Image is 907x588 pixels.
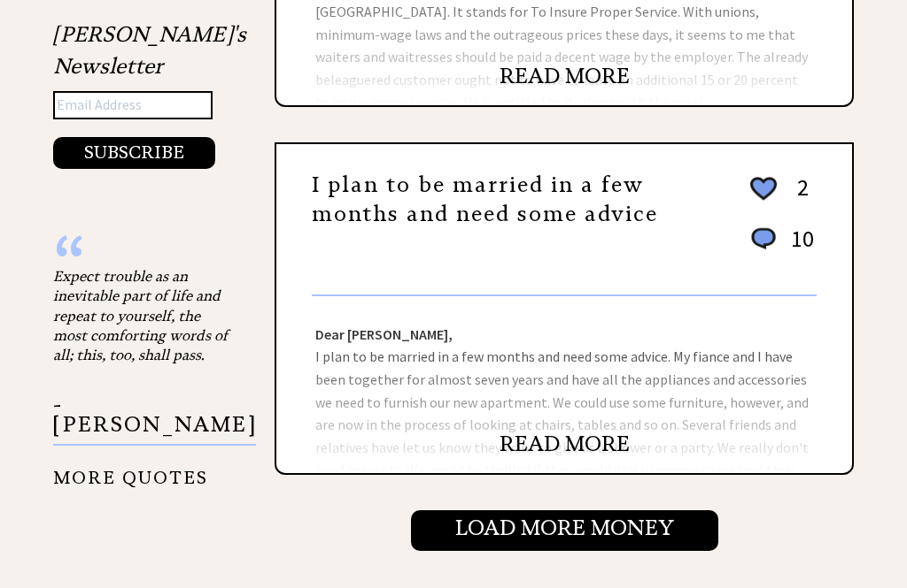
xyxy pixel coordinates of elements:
[500,431,630,457] a: READ MORE
[500,63,630,89] a: READ MORE
[411,510,718,551] input: Load More Money
[53,454,208,488] a: MORE QUOTES
[53,19,246,169] div: [PERSON_NAME]'s Newsletter
[53,91,213,119] input: Email Address
[312,172,658,228] a: I plan to be married in a few months and need some advice
[53,137,215,169] button: SUBSCRIBE
[782,224,815,271] td: 10
[315,325,453,343] strong: Dear [PERSON_NAME],
[782,172,815,222] td: 2
[53,266,230,365] div: Expect trouble as an inevitable part of life and repeat to yourself, the most comforting words of...
[276,296,852,473] div: I plan to be married in a few months and need some advice. My fiance and I have been together for...
[748,225,779,253] img: message_round%201.png
[53,395,256,446] p: - [PERSON_NAME]
[748,173,779,204] img: heart_outline%202.png
[53,248,230,266] div: “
